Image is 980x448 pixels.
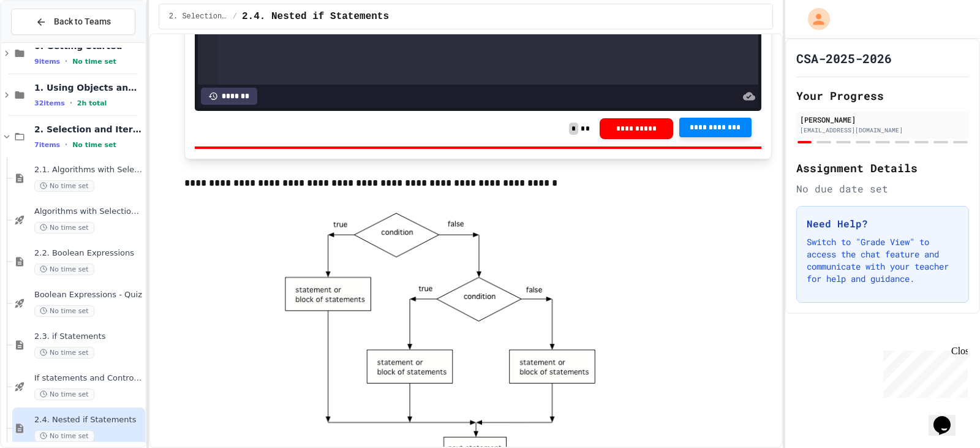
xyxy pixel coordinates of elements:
span: • [65,140,67,150]
span: 2.2. Boolean Expressions [34,248,143,259]
div: My Account [795,5,833,33]
span: No time set [34,389,94,400]
p: Switch to "Grade View" to access the chat feature and communicate with your teacher for help and ... [807,236,959,285]
span: • [65,56,67,66]
span: 2.3. if Statements [34,332,143,342]
h3: Need Help? [807,216,959,231]
span: 32 items [34,99,65,107]
span: 1. Using Objects and Methods [34,82,143,93]
span: • [70,98,72,108]
span: 2. Selection and Iteration [169,12,228,21]
span: / [233,12,237,21]
iframe: chat widget [878,346,968,398]
div: No due date set [796,181,969,196]
button: Back to Teams [11,9,135,35]
span: No time set [34,264,94,275]
span: No time set [34,347,94,359]
span: No time set [72,58,116,66]
span: No time set [72,141,116,149]
h2: Assignment Details [796,159,969,177]
div: Chat with us now!Close [5,5,85,78]
span: 9 items [34,58,60,66]
span: If statements and Control Flow - Quiz [34,373,143,384]
span: No time set [34,222,94,233]
div: [PERSON_NAME] [800,114,965,125]
span: No time set [34,430,94,442]
span: Back to Teams [54,15,111,28]
span: 2.4. Nested if Statements [34,415,143,425]
span: No time set [34,180,94,192]
span: No time set [34,305,94,317]
span: Algorithms with Selection and Repetition - Topic 2.1 [34,207,143,217]
h1: CSA-2025-2026 [796,50,892,67]
span: 2. Selection and Iteration [34,124,143,135]
span: 2h total [77,99,107,107]
iframe: chat widget [929,399,968,436]
span: 2.1. Algorithms with Selection and Repetition [34,165,143,175]
span: 2.4. Nested if Statements [242,9,389,24]
span: 7 items [34,141,60,149]
span: Boolean Expressions - Quiz [34,290,143,300]
div: [EMAIL_ADDRESS][DOMAIN_NAME] [800,126,965,135]
h2: Your Progress [796,87,969,104]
